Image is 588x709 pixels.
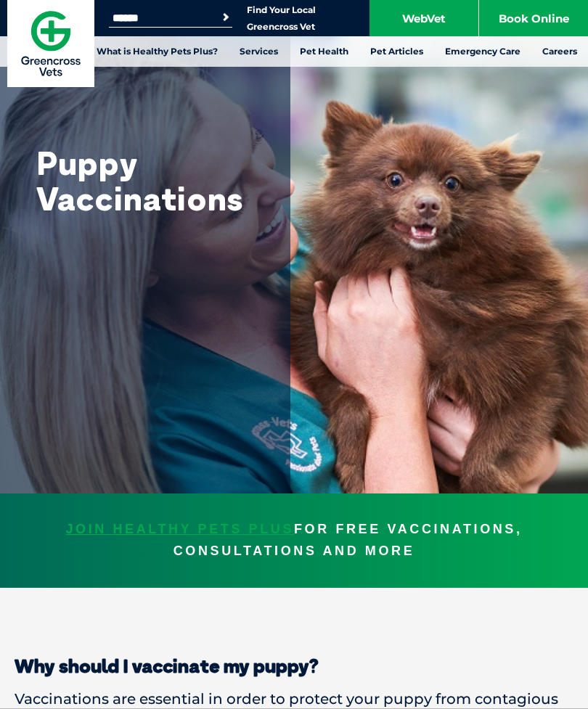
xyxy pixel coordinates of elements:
button: Search [219,10,233,25]
a: Careers [531,36,588,67]
a: Pet Health [289,36,359,67]
a: Pet Articles [359,36,434,67]
a: Find Your Local Greencross Vet [247,4,316,33]
a: What is Healthy Pets Plus? [86,36,229,67]
a: Services [229,36,289,67]
span: JOIN HEALTHY PETS PLUS [65,519,294,541]
p: FOR FREE VACCINATIONS, CONSULTATIONS AND MORE [15,519,573,562]
h1: Puppy Vaccinations [36,145,254,216]
a: Emergency Care [434,36,531,67]
a: JOIN HEALTHY PETS PLUS [65,522,294,536]
strong: Why should I vaccinate my puppy? [15,654,319,678]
